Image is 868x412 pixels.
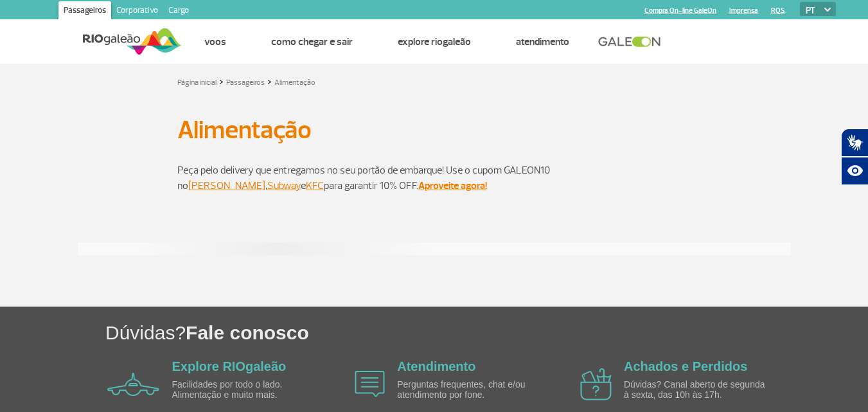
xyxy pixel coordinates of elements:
a: Achados e Perdidos [624,359,747,373]
a: Passageiros [226,78,265,87]
button: Abrir tradutor de língua de sinais. [841,129,868,157]
a: Explore RIOgaleão [398,35,471,48]
a: Corporativo [111,1,163,22]
a: Página inicial [177,78,217,87]
a: Imprensa [729,6,758,15]
p: Peça pelo delivery que entregamos no seu portão de embarque! Use o cupom GALEON10 no , e para gar... [177,163,691,193]
p: Facilidades por todo o lado. Alimentação e muito mais. [172,380,320,400]
a: > [219,74,224,89]
a: Como chegar e sair [271,35,353,48]
a: Voos [204,35,226,48]
a: Cargo [163,1,194,22]
img: airplane icon [355,371,385,397]
a: Aproveite agora! [418,179,487,192]
button: Abrir recursos assistivos. [841,157,868,185]
div: Plugin de acessibilidade da Hand Talk. [841,129,868,185]
img: airplane icon [107,373,159,396]
a: Subway [267,179,301,192]
a: Passageiros [58,1,111,22]
h1: Alimentação [177,119,691,141]
p: Perguntas frequentes, chat e/ou atendimento por fone. [397,380,545,400]
a: Alimentação [274,78,315,87]
a: [PERSON_NAME] [188,179,265,192]
p: Dúvidas? Canal aberto de segunda à sexta, das 10h às 17h. [624,380,772,400]
a: Atendimento [516,35,569,48]
a: Explore RIOgaleão [172,359,287,373]
a: Compra On-line GaleOn [644,6,716,15]
img: airplane icon [580,368,612,400]
a: RQS [771,6,785,15]
a: > [267,74,272,89]
span: Fale conosco [186,322,309,343]
a: KFC [306,179,324,192]
a: Atendimento [397,359,475,373]
h1: Dúvidas? [105,319,868,346]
